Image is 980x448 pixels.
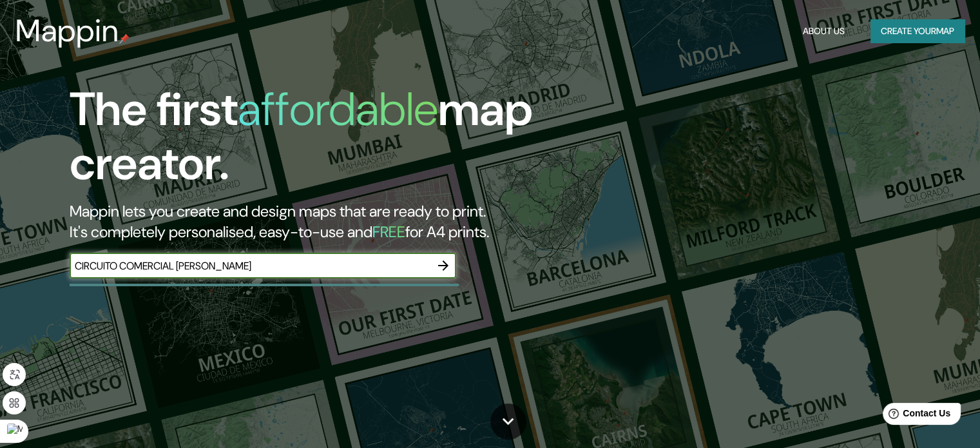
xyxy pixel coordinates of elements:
[372,222,405,242] h5: FREE
[798,19,850,43] button: About Us
[119,34,130,44] img: mappin-pin
[15,13,119,49] h3: Mappin
[70,201,560,242] h2: Mappin lets you create and design maps that are ready to print. It's completely personalised, eas...
[70,83,560,201] h1: The first map creator.
[870,19,965,43] button: Create yourmap
[238,79,438,139] h1: affordable
[70,258,430,273] input: Choose your favourite place
[865,398,966,434] iframe: Help widget launcher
